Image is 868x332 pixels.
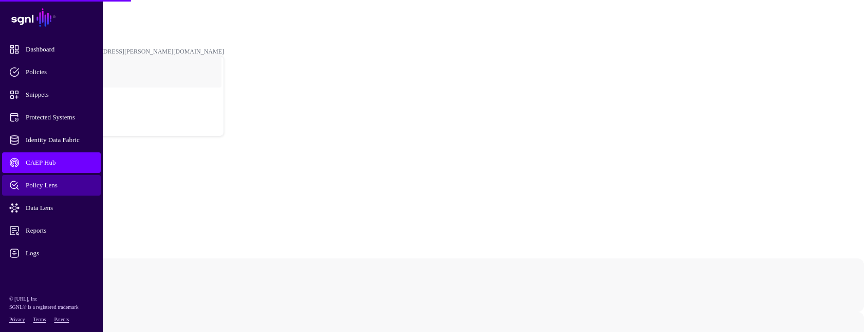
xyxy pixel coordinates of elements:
[9,225,110,236] span: Reports
[21,17,847,25] div: /
[9,295,94,303] p: © [URL], Inc
[21,32,847,40] div: /
[6,6,97,29] a: SGNL
[4,152,864,166] h2: CAEP Hub
[33,317,46,322] a: Terms
[2,198,101,218] a: Data Lens
[9,248,110,258] span: Logs
[9,180,110,190] span: Policy Lens
[9,203,110,213] span: Data Lens
[2,175,101,196] a: Policy Lens
[2,266,101,286] a: Admin
[9,317,25,322] a: Privacy
[54,317,69,322] a: Patents
[9,90,110,100] span: Snippets
[2,220,101,241] a: Reports
[2,152,101,173] a: CAEP Hub
[2,107,101,128] a: Protected Systems
[4,221,864,238] h3: Overview
[2,84,101,105] a: Snippets
[16,285,856,304] div: Rules Triggered
[21,84,224,117] a: POC
[2,130,101,150] a: Identity Data Fabric
[21,120,224,128] div: Log out
[9,303,94,311] p: SGNL® is a registered trademark
[9,112,110,123] span: Protected Systems
[9,135,110,145] span: Identity Data Fabric
[9,158,110,168] span: CAEP Hub
[2,62,101,82] a: Policies
[2,243,101,264] a: Logs
[9,44,110,55] span: Dashboard
[9,67,110,77] span: Policies
[2,39,101,60] a: Dashboard
[21,48,224,56] div: [PERSON_NAME][EMAIL_ADDRESS][PERSON_NAME][DOMAIN_NAME]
